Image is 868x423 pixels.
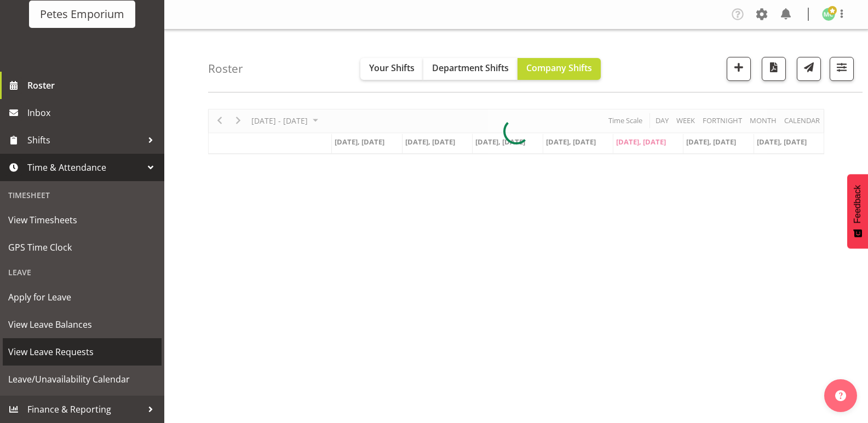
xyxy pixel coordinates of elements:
div: Timesheet [3,184,162,206]
span: Your Shifts [369,62,415,74]
span: View Leave Balances [8,316,156,333]
button: Send a list of all shifts for the selected filtered period to all rostered employees. [797,57,821,81]
span: Roster [27,77,159,94]
span: Department Shifts [432,62,509,74]
span: View Timesheets [8,212,156,228]
div: Petes Emporium [40,6,124,22]
span: Finance & Reporting [27,401,142,418]
span: GPS Time Clock [8,239,156,256]
div: Leave [3,261,162,283]
a: Leave/Unavailability Calendar [3,366,162,393]
span: Apply for Leave [8,289,156,305]
a: View Leave Requests [3,338,162,366]
button: Company Shifts [518,58,601,80]
span: Company Shifts [526,62,592,74]
h4: Roster [208,62,243,75]
button: Filter Shifts [830,57,854,81]
span: View Leave Requests [8,344,156,360]
button: Department Shifts [423,58,518,80]
button: Add a new shift [727,57,751,81]
button: Download a PDF of the roster according to the set date range. [762,57,786,81]
a: View Timesheets [3,206,162,234]
button: Your Shifts [360,58,423,80]
span: Inbox [27,105,159,121]
span: Leave/Unavailability Calendar [8,371,156,387]
button: Feedback - Show survey [847,174,868,248]
img: help-xxl-2.png [835,390,846,401]
span: Feedback [853,185,863,223]
span: Time & Attendance [27,159,142,176]
img: melissa-cowen2635.jpg [822,8,835,21]
a: GPS Time Clock [3,234,162,261]
span: Shifts [27,132,142,148]
a: Apply for Leave [3,283,162,311]
a: View Leave Balances [3,311,162,338]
